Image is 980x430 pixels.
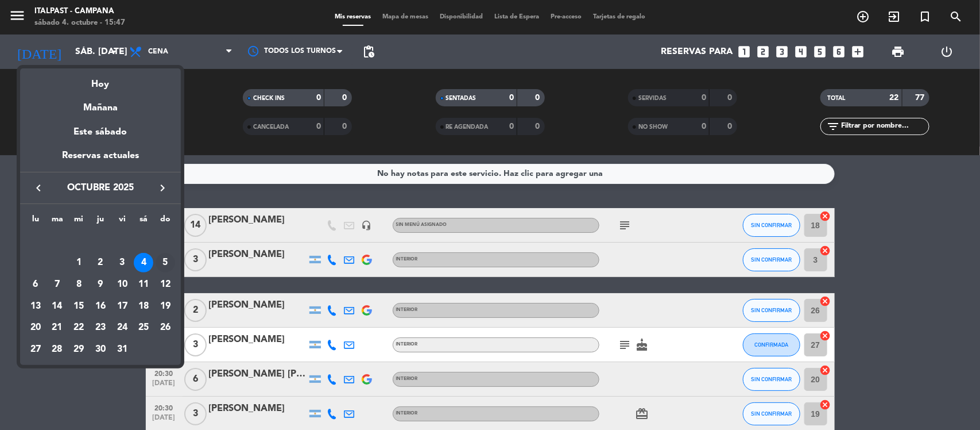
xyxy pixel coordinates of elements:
td: 5 de octubre de 2025 [154,252,176,274]
td: 31 de octubre de 2025 [111,339,133,360]
div: 18 [134,297,153,316]
td: 25 de octubre de 2025 [133,317,155,339]
td: 9 de octubre de 2025 [90,274,111,295]
td: 3 de octubre de 2025 [111,252,133,274]
td: 16 de octubre de 2025 [90,295,111,317]
td: 27 de octubre de 2025 [25,339,47,360]
div: Mañana [20,92,181,116]
td: 23 de octubre de 2025 [90,317,111,339]
div: Hoy [20,68,181,92]
button: keyboard_arrow_right [152,181,173,195]
td: 13 de octubre de 2025 [25,295,47,317]
td: 17 de octubre de 2025 [111,295,133,317]
td: 18 de octubre de 2025 [133,295,155,317]
div: 7 [48,275,67,294]
th: martes [47,213,68,231]
i: keyboard_arrow_right [156,181,169,195]
td: 24 de octubre de 2025 [111,317,133,339]
button: keyboard_arrow_left [28,181,49,195]
td: 12 de octubre de 2025 [154,274,176,295]
td: 14 de octubre de 2025 [47,295,68,317]
td: 21 de octubre de 2025 [47,317,68,339]
td: 15 de octubre de 2025 [68,295,90,317]
td: 2 de octubre de 2025 [90,252,111,274]
div: 15 [69,297,88,316]
div: 11 [134,275,153,294]
div: 31 [113,340,132,359]
div: 20 [26,318,45,337]
td: 28 de octubre de 2025 [47,339,68,360]
div: 26 [156,318,175,337]
div: Este sábado [20,116,181,148]
div: 8 [69,275,88,294]
th: domingo [154,213,176,231]
td: 26 de octubre de 2025 [154,317,176,339]
div: 28 [48,340,67,359]
th: lunes [25,213,47,231]
th: miércoles [68,213,90,231]
div: 22 [69,318,88,337]
div: 21 [48,318,67,337]
td: OCT. [25,231,176,252]
div: 6 [26,275,45,294]
td: 1 de octubre de 2025 [68,252,90,274]
span: octubre 2025 [49,181,152,195]
div: 5 [156,253,175,272]
td: 7 de octubre de 2025 [47,274,68,295]
div: 25 [134,318,153,337]
div: 9 [91,275,110,294]
td: 6 de octubre de 2025 [25,274,47,295]
th: viernes [111,213,133,231]
td: 4 de octubre de 2025 [133,252,155,274]
div: 16 [91,297,110,316]
th: jueves [90,213,111,231]
div: 24 [113,318,132,337]
div: 3 [113,253,132,272]
div: 29 [69,340,88,359]
th: sábado [133,213,155,231]
div: 23 [91,318,110,337]
td: 10 de octubre de 2025 [111,274,133,295]
div: 12 [156,275,175,294]
td: 19 de octubre de 2025 [154,295,176,317]
td: 22 de octubre de 2025 [68,317,90,339]
div: 4 [134,253,153,272]
div: 2 [91,253,110,272]
td: 20 de octubre de 2025 [25,317,47,339]
div: 10 [113,275,132,294]
td: 11 de octubre de 2025 [133,274,155,295]
i: keyboard_arrow_left [32,181,45,195]
td: 8 de octubre de 2025 [68,274,90,295]
td: 29 de octubre de 2025 [68,339,90,360]
div: 19 [156,297,175,316]
div: 14 [48,297,67,316]
td: 30 de octubre de 2025 [90,339,111,360]
div: 30 [91,340,110,359]
div: 17 [113,297,132,316]
div: Reservas actuales [20,148,181,172]
div: 1 [69,253,88,272]
div: 27 [26,340,45,359]
div: 13 [26,297,45,316]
